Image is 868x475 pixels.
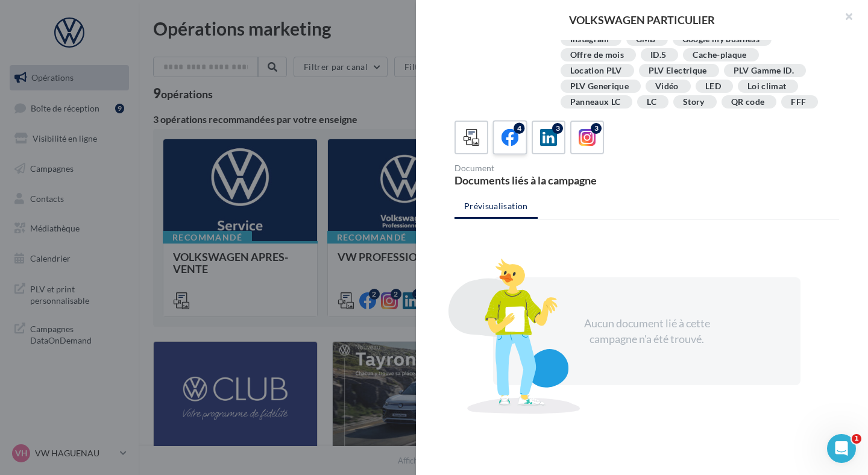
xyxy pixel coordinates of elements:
div: Document [454,164,642,172]
div: PLV Generique [570,82,629,91]
div: GMB [636,35,656,44]
div: PLV Electrique [649,66,707,75]
div: Google my business [682,35,759,44]
div: Story [683,98,705,107]
div: Location PLV [570,66,622,75]
div: 4 [514,123,524,134]
div: Documents liés à la campagne [454,175,642,186]
iframe: Intercom live chat [827,434,856,463]
div: Offre de mois [570,51,624,60]
div: 3 [552,123,563,134]
div: Instagram [570,35,609,44]
div: Aucun document lié à cette campagne n'a été trouvé. [570,316,723,347]
div: VOLKSWAGEN PARTICULIER [435,14,849,25]
div: LED [705,82,721,91]
div: Loi climat [747,82,787,91]
div: Panneaux LC [570,98,621,107]
div: PLV Gamme ID. [734,66,794,75]
div: LC [647,98,656,107]
div: ID.5 [650,51,666,60]
div: Vidéo [655,82,679,91]
span: 1 [852,434,861,444]
div: Cache-plaque [693,51,746,60]
div: 3 [591,123,602,134]
div: QR code [731,98,764,107]
div: FFF [791,98,806,107]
